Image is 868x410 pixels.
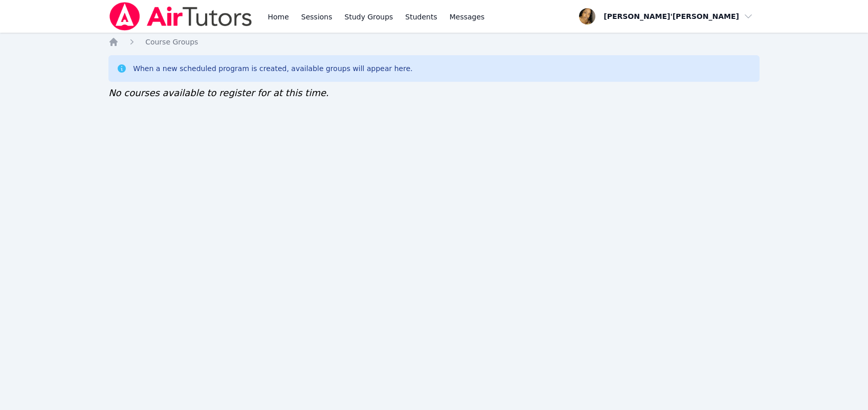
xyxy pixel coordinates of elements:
[145,38,198,46] span: Course Groups
[108,37,760,47] nav: Breadcrumb
[145,37,198,47] a: Course Groups
[133,63,413,74] div: When a new scheduled program is created, available groups will appear here.
[108,2,253,31] img: Air Tutors
[450,12,485,22] span: Messages
[108,87,329,98] span: No courses available to register for at this time.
